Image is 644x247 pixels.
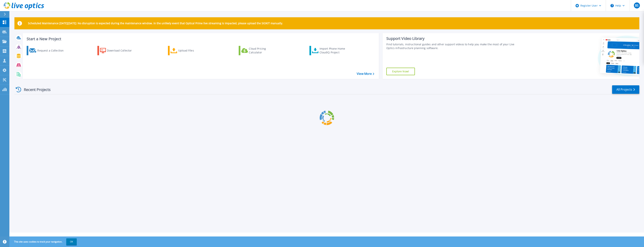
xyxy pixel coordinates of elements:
a: Upload Files [168,46,210,55]
span: This site uses cookies to track your navigation. [10,238,77,245]
div: Support Video Library [386,36,520,41]
div: Upload Files [178,47,208,54]
a: Download Collector [97,46,139,55]
span: BS [635,4,639,7]
button: OK [66,238,77,245]
a: Explore Now! [386,68,415,75]
a: Request a Collection [27,46,68,55]
a: Cloud Pricing Calculator [239,46,281,55]
div: Download Collector [107,47,137,54]
div: Recent Projects [14,85,56,94]
div: Cloud Pricing Calculator [249,47,279,54]
div: Request a Collection [37,47,67,54]
p: Scheduled Maintenance [DATE][DATE]: No disruption is expected during the maintenance window. In t... [28,22,283,25]
h3: Start a New Project [27,37,374,41]
a: View More [357,72,374,76]
a: All Projects [612,85,639,94]
div: Import Phone Home CloudIQ Project [320,47,349,54]
div: Find tutorials, instructional guides and other support videos to help you make the most of your L... [386,42,520,50]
